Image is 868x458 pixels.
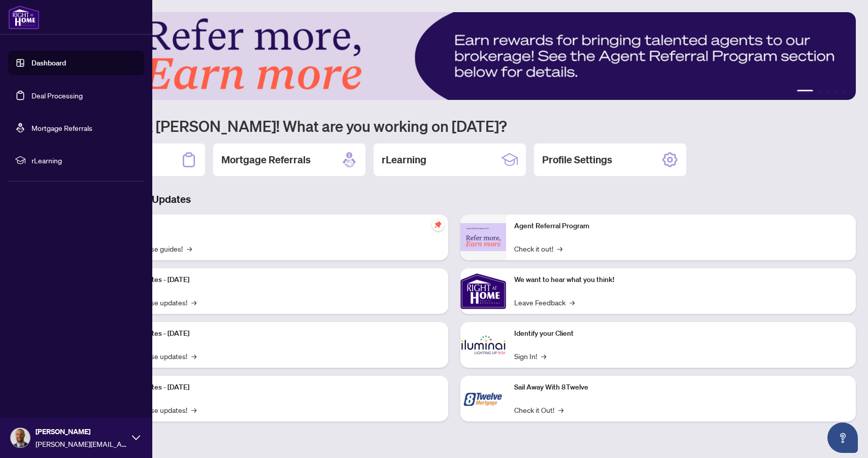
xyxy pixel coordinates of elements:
[460,268,506,314] img: We want to hear what you think!
[31,91,83,100] a: Deal Processing
[541,350,546,362] span: →
[514,328,848,339] p: Identify your Client
[107,328,440,339] p: Platform Updates - [DATE]
[8,5,40,29] img: logo
[514,297,575,308] a: Leave Feedback→
[570,297,575,308] span: →
[797,90,813,94] button: 1
[558,404,563,415] span: →
[53,116,856,135] h1: Welcome back [PERSON_NAME]! What are you working on [DATE]?
[31,58,66,67] a: Dashboard
[432,219,444,231] span: pushpin
[191,404,196,415] span: →
[817,90,821,94] button: 2
[542,153,612,167] h2: Profile Settings
[825,90,829,94] button: 3
[191,350,196,362] span: →
[460,322,506,368] img: Identify your Client
[53,12,856,100] img: Slide 0
[514,274,848,286] p: We want to hear what you think!
[221,153,311,167] h2: Mortgage Referrals
[107,221,440,232] p: Self-Help
[36,438,127,449] span: [PERSON_NAME][EMAIL_ADDRESS][DOMAIN_NAME]
[833,90,838,94] button: 4
[382,153,426,167] h2: rLearning
[514,350,546,362] a: Sign In!→
[107,274,440,286] p: Platform Updates - [DATE]
[514,221,848,232] p: Agent Referral Program
[31,155,137,166] span: rLearning
[11,428,30,447] img: Profile Icon
[514,382,848,393] p: Sail Away With 8Twelve
[187,243,192,254] span: →
[31,123,92,132] a: Mortgage Referrals
[53,192,856,206] h3: Brokerage & Industry Updates
[514,243,562,254] a: Check it out!→
[460,223,506,251] img: Agent Referral Program
[191,297,196,308] span: →
[514,404,563,415] a: Check it Out!→
[460,376,506,421] img: Sail Away With 8Twelve
[557,243,562,254] span: →
[842,90,846,94] button: 5
[827,422,858,453] button: Open asap
[107,382,440,393] p: Platform Updates - [DATE]
[36,426,127,437] span: [PERSON_NAME]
